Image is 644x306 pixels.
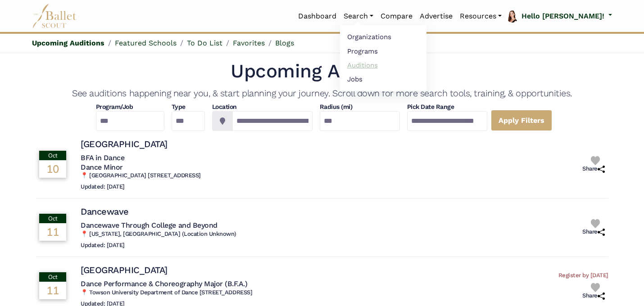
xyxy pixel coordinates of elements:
[232,111,313,131] input: Location
[81,279,252,289] h5: Dance Performance & Choreography Major (B.F.A.)
[81,206,129,217] h4: Dancewave
[81,163,201,172] h5: Dance Minor
[81,230,236,238] h6: 📍 [US_STATE], [GEOGRAPHIC_DATA] (Location Unknown)
[81,264,168,276] h4: [GEOGRAPHIC_DATA]
[491,110,552,131] a: Apply Filters
[456,7,505,26] a: Resources
[172,103,205,112] h4: Type
[582,292,605,300] h6: Share
[32,39,104,47] a: Upcoming Auditions
[340,58,426,72] a: Auditions
[582,165,605,173] h6: Share
[275,39,294,47] a: Blogs
[340,72,426,86] a: Jobs
[39,223,66,240] div: 11
[377,7,416,26] a: Compare
[81,172,201,180] h6: 📍 [GEOGRAPHIC_DATA] [STREET_ADDRESS]
[39,214,66,223] div: Oct
[81,183,201,191] h6: Updated: [DATE]
[39,160,66,177] div: 10
[522,10,604,22] p: Hello [PERSON_NAME]!
[36,59,608,84] h1: Upcoming Auditions
[295,7,340,26] a: Dashboard
[416,7,456,26] a: Advertise
[187,39,222,47] a: To Do List
[81,153,201,163] h5: BFA in Dance
[558,272,608,279] h6: Register by [DATE]
[233,39,265,47] a: Favorites
[407,103,487,112] h4: Pick Date Range
[36,87,608,99] h4: See auditions happening near you, & start planning your journey. Scroll down for more search tool...
[115,39,177,47] a: Featured Schools
[39,272,66,281] div: Oct
[39,282,66,299] div: 11
[340,25,426,91] ul: Resources
[96,103,164,112] h4: Program/Job
[505,9,612,23] a: profile picture Hello [PERSON_NAME]!
[81,138,168,150] h4: [GEOGRAPHIC_DATA]
[39,151,66,160] div: Oct
[320,103,353,112] h4: Radius (mi)
[81,242,236,249] h6: Updated: [DATE]
[340,30,426,44] a: Organizations
[340,44,426,58] a: Programs
[81,221,236,230] h5: Dancewave Through College and Beyond
[582,228,605,236] h6: Share
[212,103,313,112] h4: Location
[81,289,252,297] h6: 📍 Towson University Department of Dance [STREET_ADDRESS]
[340,7,377,26] a: Search
[506,10,519,22] img: profile picture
